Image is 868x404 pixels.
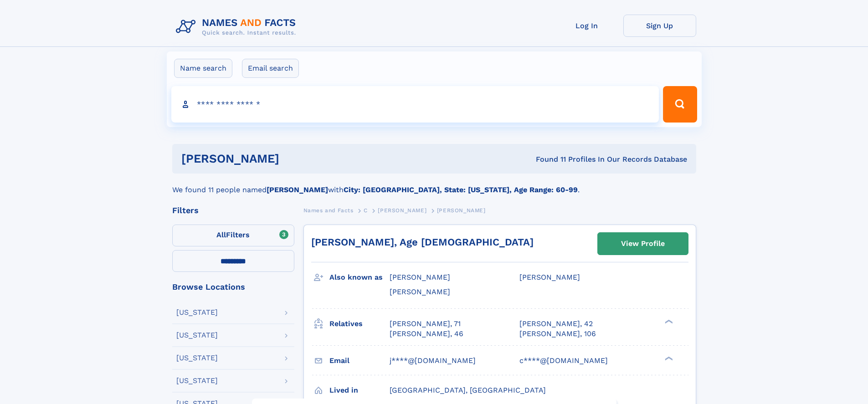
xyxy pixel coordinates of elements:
[174,59,232,78] label: Name search
[344,185,578,194] b: City: [GEOGRAPHIC_DATA], State: [US_STATE], Age Range: 60-99
[364,205,368,216] a: C
[550,15,623,37] a: Log In
[390,329,463,339] a: [PERSON_NAME], 46
[329,270,390,285] h3: Also known as
[176,309,218,316] div: [US_STATE]
[172,206,294,215] div: Filters
[216,230,226,239] span: All
[242,59,299,78] label: Email search
[311,236,534,248] a: [PERSON_NAME], Age [DEMOGRAPHIC_DATA]
[378,205,426,216] a: [PERSON_NAME]
[663,318,673,324] div: ❯
[378,207,426,214] span: [PERSON_NAME]
[267,185,328,194] b: [PERSON_NAME]
[519,329,596,339] a: [PERSON_NAME], 106
[172,283,294,291] div: Browse Locations
[390,319,461,329] a: [PERSON_NAME], 71
[621,233,665,254] div: View Profile
[172,174,696,195] div: We found 11 people named with .
[329,383,390,398] h3: Lived in
[176,354,218,362] div: [US_STATE]
[663,355,673,361] div: ❯
[303,205,354,216] a: Names and Facts
[390,287,450,296] span: [PERSON_NAME]
[176,332,218,339] div: [US_STATE]
[663,86,697,123] button: Search Button
[390,273,450,281] span: [PERSON_NAME]
[176,377,218,384] div: [US_STATE]
[329,316,390,332] h3: Relatives
[598,233,688,255] a: View Profile
[519,273,580,281] span: [PERSON_NAME]
[407,154,687,164] div: Found 11 Profiles In Our Records Database
[181,153,408,164] h1: [PERSON_NAME]
[171,86,659,123] input: search input
[390,386,546,394] span: [GEOGRAPHIC_DATA], [GEOGRAPHIC_DATA]
[172,225,294,246] label: Filters
[364,207,368,214] span: C
[623,15,696,37] a: Sign Up
[519,319,593,329] a: [PERSON_NAME], 42
[437,207,486,214] span: [PERSON_NAME]
[329,353,390,368] h3: Email
[172,15,303,39] img: Logo Names and Facts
